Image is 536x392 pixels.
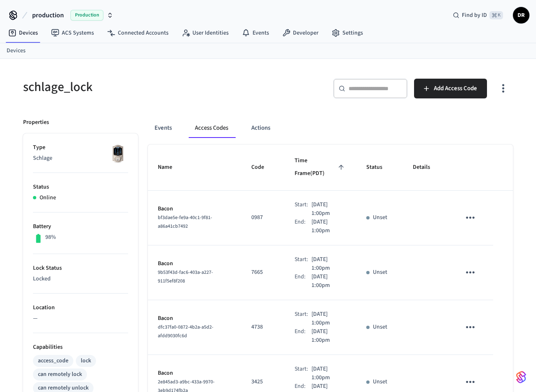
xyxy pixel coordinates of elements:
span: Details [413,161,441,174]
p: Bacon [158,259,232,268]
button: DR [513,7,529,23]
p: Bacon [158,314,232,323]
span: production [32,10,64,20]
img: SeamLogoGradient.69752ec5.svg [516,371,526,384]
div: Start: [295,310,311,327]
a: Devices [2,26,44,40]
div: Start: [295,201,311,218]
span: Production [70,10,103,21]
a: Events [235,26,276,40]
p: Unset [373,268,387,277]
span: bf3dae5e-fe9a-40c1-9f81-a86a41cb7492 [158,214,212,230]
div: Find by ID⌘ K [446,8,510,23]
p: [DATE] 1:00pm [311,310,346,327]
span: Time Frame(PDT) [295,154,346,180]
div: can remotely lock [38,370,82,379]
span: 9b53f43d-fac6-403a-a227-911f5ef8f208 [158,269,213,285]
p: [DATE] 1:00pm [311,327,346,345]
p: 3425 [251,378,275,386]
span: ⌘ K [489,11,503,19]
p: Status [33,183,128,191]
a: Settings [325,26,370,40]
div: Start: [295,255,311,273]
div: Start: [295,365,311,382]
p: Properties [23,118,49,127]
span: Status [366,161,393,174]
p: — [33,314,128,323]
span: Find by ID [462,11,487,19]
p: [DATE] 1:00pm [311,218,346,235]
button: Access Codes [188,118,235,138]
button: Actions [245,118,277,138]
p: Unset [373,378,387,386]
span: dfc37fa0-0872-4b2a-a5d2-afdd9030fc6d [158,324,213,339]
a: Connected Accounts [101,26,175,40]
p: Bacon [158,205,232,213]
div: End: [295,273,311,290]
p: Bacon [158,369,232,378]
p: [DATE] 1:00pm [311,201,346,218]
span: Code [251,161,275,174]
p: 4738 [251,323,275,331]
p: [DATE] 1:00pm [311,255,346,273]
div: lock [81,357,91,365]
p: [DATE] 1:00pm [311,365,346,382]
p: Online [40,194,56,202]
div: access_code [38,357,68,365]
button: Events [148,118,178,138]
p: [DATE] 1:00pm [311,273,346,290]
div: End: [295,218,311,235]
h5: schlage_lock [23,79,263,96]
span: Name [158,161,183,174]
a: User Identities [175,26,235,40]
img: Schlage Sense Smart Deadbolt with Camelot Trim, Front [108,143,128,164]
a: Devices [7,47,26,55]
p: Unset [373,213,387,222]
div: End: [295,327,311,345]
div: ant example [148,118,513,138]
p: 0987 [251,213,275,222]
p: Type [33,143,128,152]
p: Lock Status [33,264,128,273]
a: Developer [276,26,325,40]
p: Schlage [33,154,128,163]
p: Capabilities [33,343,128,352]
p: Battery [33,222,128,231]
span: Add Access Code [434,83,477,94]
button: Add Access Code [414,79,487,98]
span: DR [514,8,529,23]
p: Location [33,303,128,312]
a: ACS Systems [44,26,101,40]
p: Locked [33,275,128,283]
p: Unset [373,323,387,331]
p: 7665 [251,268,275,277]
p: 98% [45,233,56,242]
